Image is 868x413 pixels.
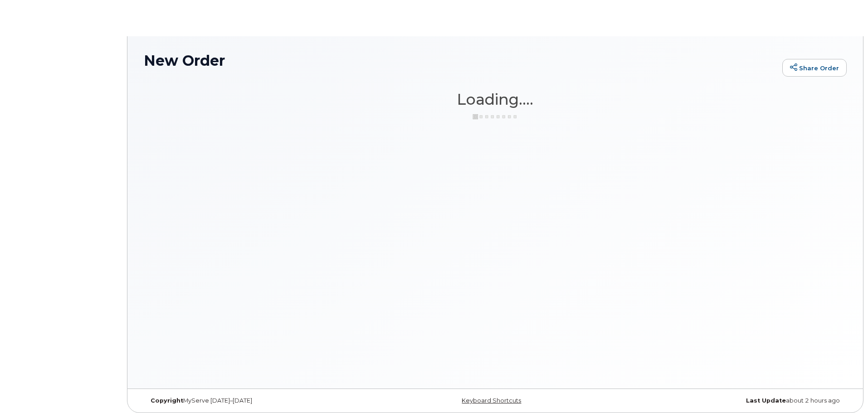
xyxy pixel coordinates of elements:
[782,59,847,77] a: Share Order
[144,53,778,68] h1: New Order
[462,397,521,404] a: Keyboard Shortcuts
[151,397,183,404] strong: Copyright
[144,91,847,107] h1: Loading....
[612,397,847,404] div: about 2 hours ago
[473,113,518,120] img: ajax-loader-3a6953c30dc77f0bf724df975f13086db4f4c1262e45940f03d1251963f1bf2e.gif
[746,397,786,404] strong: Last Update
[144,397,378,404] div: MyServe [DATE]–[DATE]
